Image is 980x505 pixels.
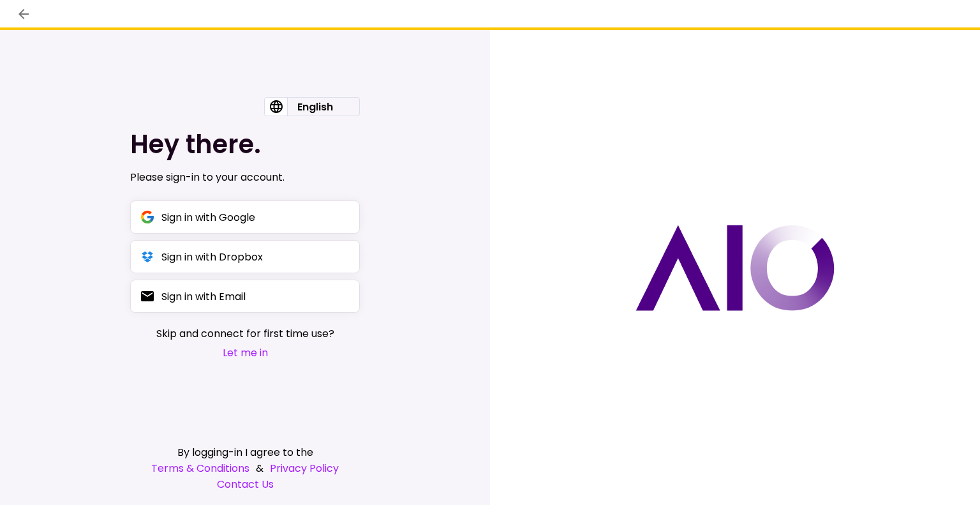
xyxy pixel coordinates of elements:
[13,3,34,25] button: back
[130,280,360,313] button: Sign in with Email
[156,345,334,361] button: Let me in
[130,170,360,185] div: Please sign-in to your account.
[130,200,360,234] button: Sign in with Google
[130,129,360,160] h1: Hey there.
[161,209,255,225] div: Sign in with Google
[156,326,334,342] span: Skip and connect for first time use?
[130,476,360,492] a: Contact Us
[151,460,249,476] a: Terms & Conditions
[130,460,360,476] div: &
[270,460,339,476] a: Privacy Policy
[130,444,360,460] div: By logging-in I agree to the
[287,98,343,116] div: English
[130,240,360,273] button: Sign in with Dropbox
[161,289,246,305] div: Sign in with Email
[161,249,263,265] div: Sign in with Dropbox
[635,225,835,311] img: AIO logo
